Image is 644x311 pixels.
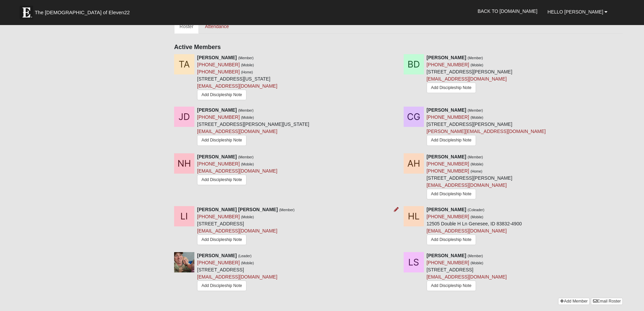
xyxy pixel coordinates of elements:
div: [STREET_ADDRESS][PERSON_NAME] [427,153,512,201]
small: (Home) [471,169,482,173]
a: Hello [PERSON_NAME] [543,3,613,20]
small: (Mobile) [241,63,254,67]
strong: [PERSON_NAME] [427,253,466,258]
a: Add Discipleship Note [427,235,476,245]
a: Add Discipleship Note [197,175,246,185]
a: Add Discipleship Note [197,135,246,146]
a: Add Discipleship Note [427,135,476,146]
span: The [DEMOGRAPHIC_DATA] of Eleven22 [35,9,130,16]
strong: [PERSON_NAME] [427,207,466,212]
a: [EMAIL_ADDRESS][DOMAIN_NAME] [197,274,277,280]
div: [STREET_ADDRESS][PERSON_NAME] [427,107,546,148]
img: Eleven22 logo [20,6,33,19]
a: Add Member [558,298,590,305]
a: [EMAIL_ADDRESS][DOMAIN_NAME] [427,228,507,234]
a: [EMAIL_ADDRESS][DOMAIN_NAME] [427,274,507,280]
small: (Leader) [238,254,252,258]
a: [PHONE_NUMBER] [197,114,240,120]
small: (Home) [241,70,253,74]
small: (Mobile) [471,162,483,166]
h4: Active Members [174,44,623,51]
a: [PHONE_NUMBER] [427,214,469,219]
div: [STREET_ADDRESS] [427,252,507,293]
a: [PHONE_NUMBER] [197,260,240,265]
a: [PHONE_NUMBER] [197,161,240,166]
small: (Member) [468,108,483,112]
strong: [PERSON_NAME] [197,107,237,113]
small: (Member) [238,56,254,60]
small: (Member) [238,108,254,112]
div: [STREET_ADDRESS] [197,206,294,247]
a: [PERSON_NAME][EMAIL_ADDRESS][DOMAIN_NAME] [427,129,546,134]
strong: [PERSON_NAME] [197,55,237,60]
strong: [PERSON_NAME] [197,253,237,258]
small: (Coleader) [468,208,484,212]
a: [PHONE_NUMBER] [197,62,240,67]
a: [EMAIL_ADDRESS][DOMAIN_NAME] [427,182,507,188]
a: Add Discipleship Note [197,235,246,245]
a: [EMAIL_ADDRESS][DOMAIN_NAME] [197,83,277,89]
a: Roster [174,19,199,34]
a: Attendance [199,19,234,34]
small: (Mobile) [241,115,254,119]
div: [STREET_ADDRESS][US_STATE] [197,54,277,102]
strong: [PERSON_NAME] [427,154,466,159]
a: [EMAIL_ADDRESS][DOMAIN_NAME] [427,76,507,82]
small: (Member) [279,208,295,212]
a: [EMAIL_ADDRESS][DOMAIN_NAME] [197,228,277,234]
small: (Member) [468,155,483,159]
strong: [PERSON_NAME] [PERSON_NAME] [197,207,278,212]
a: Add Discipleship Note [197,90,246,100]
small: (Mobile) [241,215,254,219]
small: (Mobile) [471,261,483,265]
a: Add Discipleship Note [427,83,476,93]
a: [PHONE_NUMBER] [427,260,469,265]
div: [STREET_ADDRESS][PERSON_NAME][US_STATE] [197,107,309,148]
strong: [PERSON_NAME] [427,107,466,113]
a: Email Roster [591,298,623,305]
a: Add Discipleship Note [427,281,476,291]
a: [PHONE_NUMBER] [427,168,469,174]
a: [EMAIL_ADDRESS][DOMAIN_NAME] [197,129,277,134]
div: [STREET_ADDRESS] [197,252,277,293]
small: (Mobile) [241,162,254,166]
a: [EMAIL_ADDRESS][DOMAIN_NAME] [197,168,277,174]
a: [PHONE_NUMBER] [197,214,240,219]
a: [PHONE_NUMBER] [427,161,469,166]
a: Add Discipleship Note [197,281,246,291]
small: (Mobile) [471,115,483,119]
small: (Member) [468,56,483,60]
a: [PHONE_NUMBER] [427,114,469,120]
a: [PHONE_NUMBER] [197,69,240,74]
strong: [PERSON_NAME] [427,55,466,60]
a: Add Discipleship Note [427,189,476,199]
small: (Mobile) [241,261,254,265]
a: [PHONE_NUMBER] [427,62,469,67]
a: Back to [DOMAIN_NAME] [473,3,543,20]
small: (Mobile) [471,63,483,67]
small: (Member) [238,155,254,159]
small: (Mobile) [471,215,483,219]
strong: [PERSON_NAME] [197,154,237,159]
span: Hello [PERSON_NAME] [548,9,603,15]
a: The [DEMOGRAPHIC_DATA] of Eleven22 [16,2,151,19]
small: (Member) [468,254,483,258]
div: 12505 Double H Ln Genesee, ID 83832-4900 [427,206,522,247]
div: [STREET_ADDRESS][PERSON_NAME] [427,54,512,95]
